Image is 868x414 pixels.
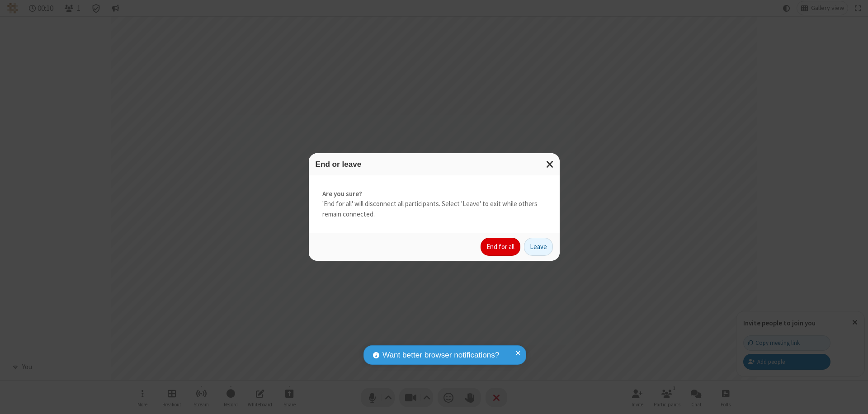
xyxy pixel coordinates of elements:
div: 'End for all' will disconnect all participants. Select 'Leave' to exit while others remain connec... [309,175,560,233]
button: Leave [524,238,553,256]
h3: End or leave [316,160,553,169]
strong: Are you sure? [322,189,546,199]
span: Want better browser notifications? [382,349,499,361]
button: End for all [481,238,520,256]
button: Close modal [541,153,560,175]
